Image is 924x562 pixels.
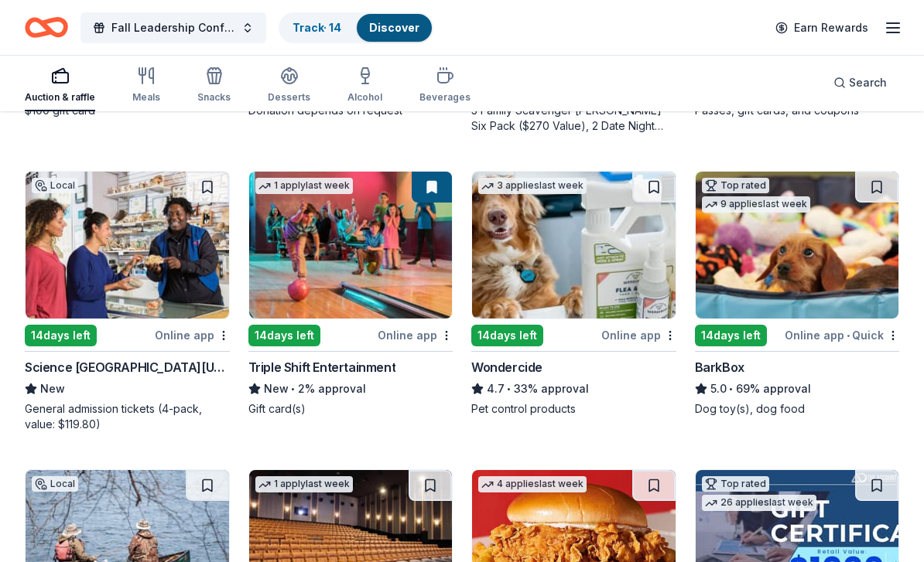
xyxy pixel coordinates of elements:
[248,358,396,376] div: Triple Shift Entertainment
[695,325,767,346] div: 14 days left
[729,383,733,395] span: •
[197,91,231,104] div: Snacks
[248,325,320,346] div: 14 days left
[471,358,542,376] div: Wondercide
[80,12,266,43] button: Fall Leadership Conference
[255,178,353,194] div: 1 apply last week
[264,380,289,398] span: New
[197,60,231,111] button: Snacks
[478,476,587,492] div: 4 applies last week
[291,383,295,395] span: •
[32,178,78,193] div: Local
[255,476,353,492] div: 1 apply last week
[601,325,676,345] div: Online app
[32,476,78,492] div: Local
[249,172,453,318] img: Image for Triple Shift Entertainment
[702,178,769,193] div: Top rated
[710,380,727,398] span: 5.0
[369,21,419,34] a: Discover
[248,401,453,417] div: Gift card(s)
[487,380,505,398] span: 4.7
[785,325,899,345] div: Online app Quick
[248,380,453,398] div: 2% approval
[821,67,899,98] button: Search
[419,60,471,111] button: Beverages
[26,172,229,318] img: Image for Science Museum of Minnesota
[696,172,899,318] img: Image for BarkBox
[40,380,65,398] span: New
[347,91,382,104] div: Alcohol
[25,9,68,46] a: Home
[702,196,810,213] div: 9 applies last week
[111,19,235,37] span: Fall Leadership Conference
[268,60,310,111] button: Desserts
[25,358,230,376] div: Science [GEOGRAPHIC_DATA][US_STATE]
[766,14,878,42] a: Earn Rewards
[507,383,511,395] span: •
[695,358,744,376] div: BarkBox
[695,401,900,417] div: Dog toy(s), dog food
[132,60,160,111] button: Meals
[279,12,433,43] button: Track· 14Discover
[419,91,471,104] div: Beverages
[347,60,382,111] button: Alcohol
[25,401,230,432] div: General admission tickets (4-pack, value: $119.80)
[268,91,310,104] div: Desserts
[25,325,97,346] div: 14 days left
[849,73,887,92] span: Search
[695,380,900,398] div: 69% approval
[132,91,160,104] div: Meals
[293,21,341,34] a: Track· 14
[471,401,676,417] div: Pet control products
[248,171,453,417] a: Image for Triple Shift Entertainment1 applylast week14days leftOnline appTriple Shift Entertainme...
[847,329,850,342] span: •
[695,171,900,417] a: Image for BarkBoxTop rated9 applieslast week14days leftOnline app•QuickBarkBox5.0•69% approvalDog...
[155,325,230,345] div: Online app
[472,172,676,318] img: Image for Wondercide
[471,171,676,417] a: Image for Wondercide3 applieslast week14days leftOnline appWondercide4.7•33% approvalPet control ...
[478,178,587,194] div: 3 applies last week
[471,325,543,346] div: 14 days left
[702,476,769,492] div: Top rated
[25,171,230,432] a: Image for Science Museum of MinnesotaLocal14days leftOnline appScience [GEOGRAPHIC_DATA][US_STATE...
[25,91,95,104] div: Auction & raffle
[471,380,676,398] div: 33% approval
[25,60,95,111] button: Auction & raffle
[378,325,453,345] div: Online app
[471,103,676,134] div: 3 Family Scavenger [PERSON_NAME] Six Pack ($270 Value), 2 Date Night Scavenger [PERSON_NAME] Two ...
[702,495,816,511] div: 26 applies last week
